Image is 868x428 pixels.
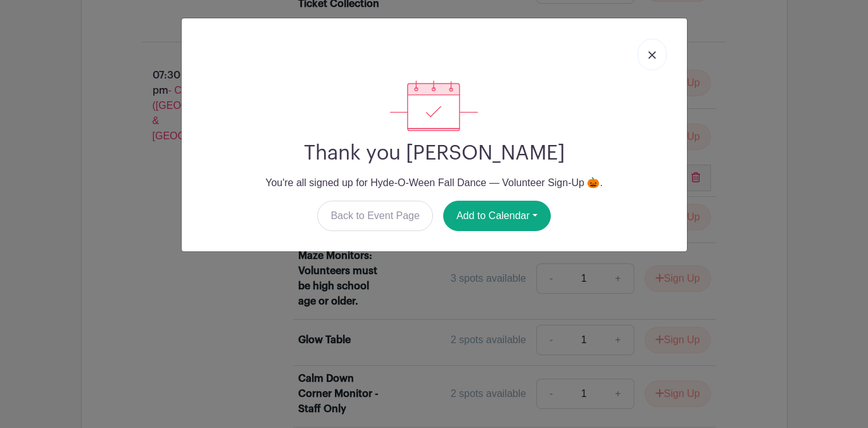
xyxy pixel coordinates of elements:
[317,201,433,231] a: Back to Event Page
[390,80,477,131] img: signup_complete-c468d5dda3e2740ee63a24cb0ba0d3ce5d8a4ecd24259e683200fb1569d990c8.svg
[192,141,677,165] h2: Thank you [PERSON_NAME]
[443,201,551,231] button: Add to Calendar
[192,175,677,191] p: You're all signed up for Hyde-O-Ween Fall Dance — Volunteer Sign-Up 🎃.
[648,51,656,59] img: close_button-5f87c8562297e5c2d7936805f587ecaba9071eb48480494691a3f1689db116b3.svg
